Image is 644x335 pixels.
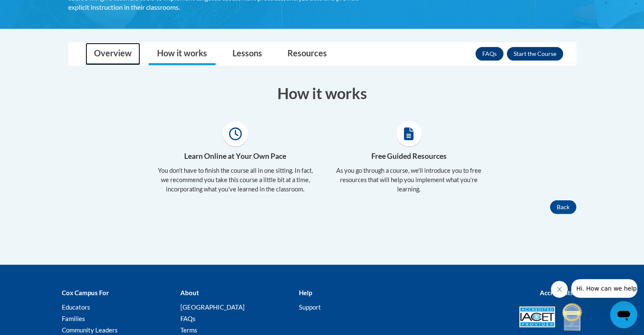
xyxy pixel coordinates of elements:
iframe: Close message [551,281,568,298]
a: Support [299,303,321,311]
b: Help [299,289,312,296]
a: FAQs [475,47,503,61]
h4: Learn Online at Your Own Pace [155,151,316,162]
h4: Free Guided Resources [329,151,489,162]
b: Accreditations [540,289,583,296]
p: You don’t have to finish the course all in one sitting. In fact, we recommend you take this cours... [155,166,316,194]
b: About [180,289,199,296]
iframe: Message from company [571,279,637,298]
img: IDA® Accredited [561,302,583,332]
a: Overview [86,43,140,65]
b: Cox Campus For [62,289,109,296]
a: How it works [149,43,216,65]
a: FAQs [180,315,195,322]
a: Families [62,315,85,322]
a: Terms [180,326,197,334]
span: Hi. How can we help? [5,6,69,13]
a: Resources [279,43,335,65]
img: Accredited IACET® Provider [519,306,555,327]
iframe: Button to launch messaging window [610,301,637,328]
a: [GEOGRAPHIC_DATA] [180,303,244,311]
a: Lessons [224,43,271,65]
p: As you go through a course, we’ll introduce you to free resources that will help you implement wh... [329,166,489,194]
a: Educators [62,303,90,311]
h3: How it works [68,83,576,104]
a: Community Leaders [62,326,118,334]
button: Enroll [507,47,563,61]
button: Back [550,200,576,214]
